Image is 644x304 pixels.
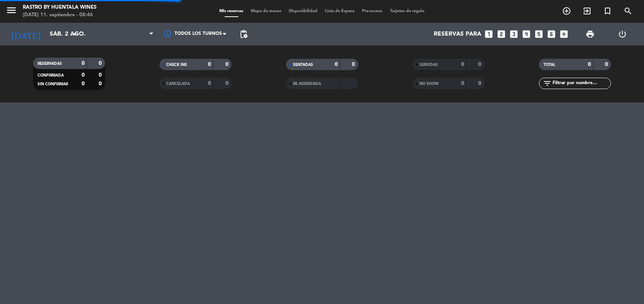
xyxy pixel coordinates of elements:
[461,62,464,67] strong: 0
[6,26,46,42] i: [DATE]
[6,5,17,16] i: menu
[521,29,531,39] i: looks_4
[82,61,85,66] strong: 0
[419,82,439,86] span: NO SHOW
[358,9,386,13] span: Pre-acceso
[335,62,338,67] strong: 0
[23,11,96,19] div: [DATE] 11. septiembre - 08:46
[38,62,62,66] span: RESERVADAS
[543,79,552,88] i: filter_list
[586,30,595,39] span: print
[552,79,611,88] input: Filtrar por nombre...
[434,31,481,38] span: Reservas para
[166,63,187,67] span: CHECK INS
[352,62,356,67] strong: 0
[239,30,248,39] span: pending_actions
[624,6,633,16] i: search
[293,82,321,86] span: RE AGENDADA
[321,9,358,13] span: Lista de Espera
[82,72,85,78] strong: 0
[82,81,85,86] strong: 0
[38,82,68,86] span: SIN CONFIRMAR
[543,63,555,67] span: TOTAL
[461,81,464,86] strong: 0
[225,62,230,67] strong: 0
[99,72,103,78] strong: 0
[618,30,627,39] i: power_settings_new
[534,29,544,39] i: looks_5
[225,81,230,86] strong: 0
[559,29,569,39] i: add_box
[484,29,494,39] i: looks_one
[216,9,247,13] span: Mis reservas
[419,63,438,67] span: SERVIDAS
[603,6,612,16] i: turned_in_not
[583,6,592,16] i: exit_to_app
[605,62,609,67] strong: 0
[293,63,313,67] span: SENTADAS
[606,23,638,45] div: LOG OUT
[386,9,428,13] span: Tarjetas de regalo
[99,61,103,66] strong: 0
[562,6,571,16] i: add_circle_outline
[588,62,591,67] strong: 0
[208,62,211,67] strong: 0
[478,62,483,67] strong: 0
[99,81,103,86] strong: 0
[509,29,519,39] i: looks_3
[71,30,80,39] i: arrow_drop_down
[166,82,190,86] span: CANCELADA
[546,29,556,39] i: looks_6
[38,74,64,77] span: CONFIRMADA
[208,81,211,86] strong: 0
[285,9,321,13] span: Disponibilidad
[247,9,285,13] span: Mapa de mesas
[6,5,17,19] button: menu
[478,81,483,86] strong: 0
[496,29,506,39] i: looks_two
[23,4,96,11] div: Rastro by Huentala Wines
